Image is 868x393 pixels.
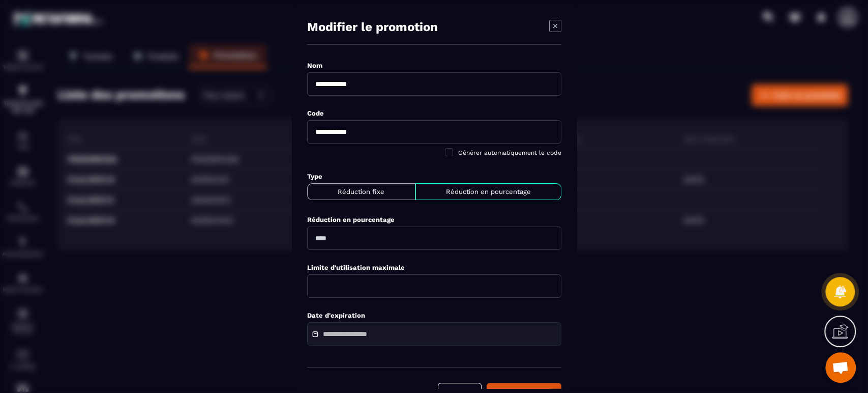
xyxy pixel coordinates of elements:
[458,149,561,156] span: Générer automatiquement le code
[307,109,324,117] label: Code
[825,352,856,383] div: Ouvrir le chat
[420,188,557,195] p: Réduction en pourcentage
[307,264,405,271] label: Limite d'utilisation maximale
[307,20,438,34] h4: Modifier le promotion
[307,216,395,223] label: Réduction en pourcentage
[307,173,322,180] label: Type
[307,62,322,69] label: Nom
[307,312,365,319] label: Date d'expiration
[312,188,411,195] p: Réduction fixe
